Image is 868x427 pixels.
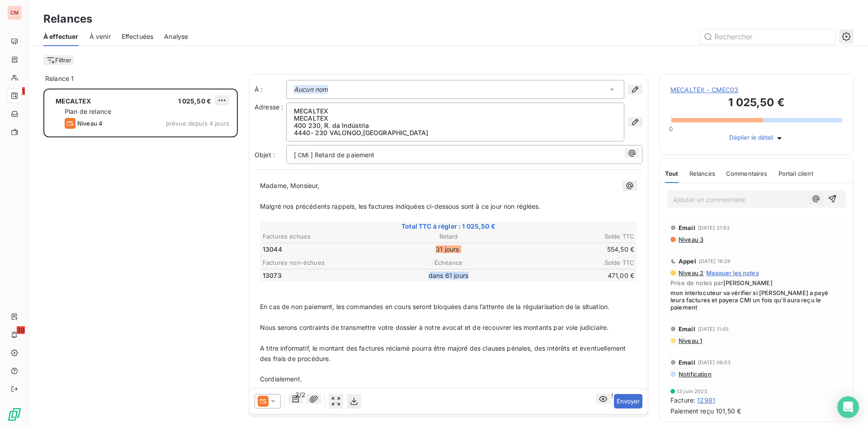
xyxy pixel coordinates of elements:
[729,134,773,143] span: Déplier le détail
[17,326,25,334] span: 39
[263,245,282,254] span: 13044
[43,32,79,41] span: À effectuer
[166,120,229,127] span: prévue depuis 4 jours
[678,371,712,378] span: Notification
[716,407,741,416] span: 101,50 €
[511,258,635,267] th: Solde TTC
[670,289,842,311] span: mon interlocuteur va vérifier si [PERSON_NAME] a payé leurs factures et payera CMI un fois qu'il ...
[255,85,286,94] label: À :
[678,337,702,344] span: Niveau 1
[698,225,730,230] span: [DATE] 21:53
[679,258,696,265] span: Appel
[678,236,703,243] span: Niveau 3
[670,279,842,286] span: Prise de notes par
[260,375,302,383] span: Cordialement.
[679,325,695,333] span: Email
[837,396,859,418] div: Open Intercom Messenger
[698,326,729,332] span: [DATE] 11:45
[164,32,188,41] span: Analyse
[7,5,22,20] div: CM
[294,129,617,136] p: 4440- 230 VALONGO , [GEOGRAPHIC_DATA]
[65,108,111,115] span: Plan de relance
[778,170,813,177] span: Portail client
[43,11,92,27] h3: Relances
[262,232,386,241] th: Factures échues
[614,394,642,408] button: Envoyer
[43,89,238,427] div: grid
[122,32,154,41] span: Effectuées
[294,122,617,129] p: 400 230, R. da Indústria
[22,87,25,95] span: 1
[723,279,773,286] span: [PERSON_NAME]
[511,244,635,254] td: 554,50 €
[261,222,636,231] span: Total TTC à régler : 1 025,50 €
[90,32,111,41] span: À venir
[700,29,835,44] input: Rechercher
[669,125,673,132] span: 0
[436,245,461,253] span: 31 jours
[670,396,695,405] span: Facture :
[665,170,679,177] span: Tout
[262,271,386,281] td: 13073
[260,344,627,362] span: A titre informatif, le montant des factures réclamé pourra être majoré des clauses pénales, des i...
[387,258,510,267] th: Échéance
[71,74,74,83] span: 1
[511,232,635,241] th: Solde TTC
[77,120,103,127] span: Niveau 4
[677,389,708,394] span: 13 juin 2025
[670,407,714,416] span: Paiement reçu
[511,271,635,281] td: 471,00 €
[262,258,386,267] th: Factures non-échues
[678,269,703,277] span: Niveau 2
[56,97,91,105] span: MECALTEX
[699,258,731,264] span: [DATE] 16:26
[726,133,787,143] button: Déplier le détail
[697,396,715,405] span: 12981
[387,232,510,241] th: Retard
[726,170,768,177] span: Commentaires
[670,85,842,94] span: MECALTEX - CMEC03
[294,115,617,122] p: MECALTEX
[297,150,310,161] span: CMI
[294,85,328,94] em: Aucun nom
[260,303,609,310] span: En cas de non paiement, les commandes en cours seront bloquées dans l’attente de la régularisatio...
[260,182,320,189] span: Madame, Monsieur,
[178,97,212,105] span: 1 025,50 €
[311,151,375,159] span: ] Retard de paiement
[7,407,22,422] img: Logo LeanPay
[43,55,74,65] button: Filtrer
[260,202,541,210] span: Malgré nos précédents rappels, les factures indiquées ci-dessous sont à ce jour non réglées.
[295,391,306,399] span: 2/2
[255,103,283,111] span: Adresse :
[679,224,695,231] span: Email
[679,359,695,366] span: Email
[670,94,842,113] h3: 1 025,50 €
[429,272,468,279] span: dans 61 jours
[294,151,296,159] span: [
[260,324,609,331] span: Nous serons contraints de transmettre votre dossier à notre avocat et de recouvrer les montants p...
[45,74,69,83] span: Relance
[706,269,759,277] span: Masquer les notes
[689,170,715,177] span: Relances
[698,360,731,365] span: [DATE] 08:53
[294,108,617,115] p: MECALTEX
[255,151,275,159] span: Objet :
